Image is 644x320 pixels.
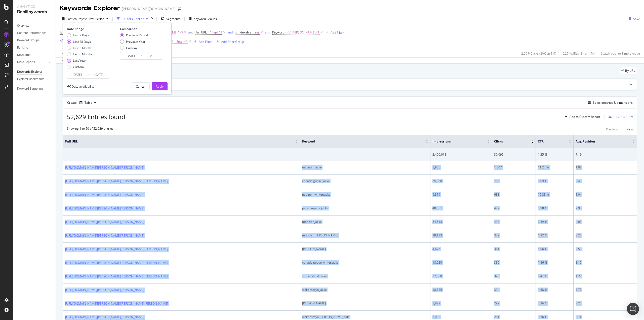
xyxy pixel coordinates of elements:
[17,52,52,58] a: Keywords
[77,99,98,107] button: Table
[65,206,144,211] a: [URL][DOMAIN_NAME][PERSON_NAME][PERSON_NAME]
[272,30,284,34] span: Keyword
[538,233,572,238] div: 1.32 %
[227,30,233,35] button: and
[67,52,93,56] div: Last 6 Months
[17,52,30,58] div: Keywords
[302,165,428,170] div: neo noir jacke
[576,247,635,251] div: 2.59
[17,69,42,75] div: Keywords Explorer
[188,30,193,35] button: and
[538,301,572,306] div: 3.36 %
[432,165,490,170] div: 8,955
[152,82,168,90] button: Apply
[576,274,635,278] div: 4.29
[302,192,428,197] div: neo noir winterjacke
[194,17,217,21] div: Keyword Groups
[538,206,572,210] div: 0.98 %
[221,40,244,44] div: Add Filter Group
[576,152,635,157] div: 7.19
[255,29,260,36] span: Yes
[576,192,635,197] div: 1.04
[142,52,162,59] input: End Date
[324,29,344,35] button: Add Filter
[576,220,635,224] div: 4.03
[89,71,109,78] input: End Date
[122,17,144,21] div: 9 Filters Applied
[17,77,44,82] div: Explorer Bookmarks
[494,274,533,278] div: 320
[538,247,572,251] div: 8.06 %
[432,220,490,224] div: 84,513
[132,82,150,90] button: Cancel
[126,40,145,44] div: Previous Year
[606,126,618,132] button: Previous
[188,30,193,34] div: and
[432,315,490,319] div: 3,002
[432,260,490,265] div: 18,020
[67,65,93,69] div: Custom
[302,220,428,224] div: moncler jacke
[606,127,618,131] div: Previous
[67,113,125,121] span: 52,629 Entries found
[199,40,212,44] div: Add Filter
[331,30,344,35] div: Add Filter
[60,30,75,34] span: Is Branded
[302,274,428,278] div: stone island jacke
[73,65,84,69] div: Custom
[120,52,140,59] input: Start Date
[302,301,428,306] div: [PERSON_NAME]
[538,260,572,265] div: 1.86 %
[136,84,145,89] div: Cancel
[73,52,93,56] div: Last 6 Months
[576,139,625,144] span: Avg. Position
[570,115,600,118] div: Add to Custom Report
[192,39,212,45] button: Add Filter
[166,17,180,21] span: Segments
[538,315,572,319] div: 9.36 %
[576,165,635,170] div: 1.08
[67,27,115,31] div: Date Range
[494,288,533,292] div: 314
[17,23,29,28] div: Overview
[302,233,428,238] div: moncler [PERSON_NAME]
[85,17,104,21] span: vs Prev. Period
[494,315,533,319] div: 281
[302,315,428,319] div: wellensteyn [PERSON_NAME] sale
[73,40,91,44] div: Last 28 Days
[494,152,533,157] div: 30,095
[120,46,148,50] div: Custom
[285,30,287,34] span: ≠
[72,84,94,89] div: Data availability
[17,38,52,43] a: Keyword Groups
[60,49,74,57] button: Apply
[586,100,633,106] button: Select metrics & dimensions
[227,30,233,34] div: and
[538,139,561,144] span: CTR
[67,17,85,21] span: Last 28 Days
[65,220,144,225] a: [URL][DOMAIN_NAME][PERSON_NAME][PERSON_NAME]
[494,220,533,224] div: 417
[65,288,144,293] a: [URL][DOMAIN_NAME][PERSON_NAME][PERSON_NAME]
[169,38,188,45] span: ^.*mäntel.*$
[626,127,633,131] div: Next
[432,152,490,157] div: 2,400,618
[302,288,428,292] div: wellensteyn jacke
[599,49,640,57] button: Switch back to Simple mode
[432,301,490,306] div: 8,829
[60,4,120,13] div: Keywords Explorer
[432,192,490,197] div: 4,314
[60,15,110,23] button: Last 28 DaysvsPrev. Period
[67,33,93,37] div: Last 7 Days
[67,126,113,132] div: Showing 1 to 50 of 52,629 entries
[195,30,207,34] span: Full URL
[302,206,428,210] div: parajumpers jacke
[494,179,533,183] div: 712
[85,101,92,104] div: Table
[65,165,144,170] a: [URL][DOMAIN_NAME][PERSON_NAME][PERSON_NAME]
[593,100,633,105] div: Select metrics & dimensions
[73,46,93,50] div: Last 3 Months
[432,206,490,210] div: 48,061
[214,39,244,45] button: Add Filter Group
[150,16,154,21] div: times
